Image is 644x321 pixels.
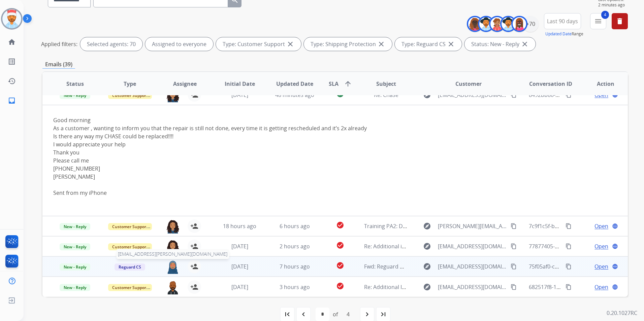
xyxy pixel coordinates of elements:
[173,80,197,88] span: Assignee
[115,263,145,271] span: Reguard CS
[145,37,213,51] div: Assigned to everyone
[66,80,84,88] span: Status
[53,189,507,197] div: Sent from my iPhone
[8,38,16,46] mat-icon: home
[60,284,90,291] span: New - Reply
[60,243,90,250] span: New - Reply
[511,223,517,229] mat-icon: content_copy
[80,37,142,51] div: Selected agents: 70
[280,222,310,230] span: 6 hours ago
[108,223,152,230] span: Customer Support
[455,80,482,88] span: Customer
[377,40,385,48] mat-icon: close
[364,243,431,250] span: Re: Additional information
[41,40,77,48] p: Applied filters:
[108,284,152,291] span: Customer Support
[2,9,21,28] img: avatar
[280,283,310,291] span: 3 hours ago
[612,263,618,270] mat-icon: language
[594,222,608,230] span: Open
[341,308,355,321] div: 4
[566,243,572,249] mat-icon: content_copy
[545,31,583,37] span: Range
[190,222,198,230] mat-icon: person_add
[438,242,507,250] span: [EMAIL_ADDRESS][DOMAIN_NAME]
[53,132,507,140] div: Is there any way my CHASE could be replaced!!!!
[344,80,352,88] mat-icon: arrow_upward
[53,173,507,181] div: [PERSON_NAME]
[612,284,618,290] mat-icon: language
[299,310,308,318] mat-icon: navigate_before
[447,40,455,48] mat-icon: close
[423,262,431,271] mat-icon: explore
[166,260,180,274] img: agent-avatar
[166,219,180,234] img: agent-avatar
[566,284,572,290] mat-icon: content_copy
[124,80,136,88] span: Type
[166,240,180,254] img: agent-avatar
[336,241,344,249] mat-icon: check_circle
[190,283,198,291] mat-icon: person_add
[438,283,507,291] span: [EMAIL_ADDRESS][DOMAIN_NAME]
[590,13,606,29] button: 4
[379,310,387,318] mat-icon: last_page
[423,283,431,291] mat-icon: explore
[286,40,294,48] mat-icon: close
[223,222,256,230] span: 18 hours ago
[304,37,392,51] div: Type: Shipping Protection
[511,284,517,290] mat-icon: content_copy
[42,60,75,69] p: Emails (39)
[225,80,255,88] span: Initial Date
[283,310,291,318] mat-icon: first_page
[511,243,517,249] mat-icon: content_copy
[423,242,431,250] mat-icon: explore
[364,283,431,291] span: Re: Additional Information
[594,242,608,250] span: Open
[336,282,344,290] mat-icon: check_circle
[616,17,624,25] mat-icon: delete
[529,80,572,88] span: Conversation ID
[276,80,313,88] span: Updated Date
[216,37,301,51] div: Type: Customer Support
[231,263,248,270] span: [DATE]
[607,309,637,317] p: 0.20.1027RC
[573,72,628,96] th: Action
[280,243,310,250] span: 2 hours ago
[529,243,630,250] span: 77877405-37fa-437f-abda-2a9dc3baee3f
[364,263,484,270] span: Fwd: Reguard Warranty Items Missing from List
[522,16,539,32] div: +70
[8,97,16,105] mat-icon: inbox
[60,223,90,230] span: New - Reply
[108,243,152,250] span: Customer Support
[547,20,578,23] span: Last 90 days
[190,242,198,250] mat-icon: person_add
[594,283,608,291] span: Open
[364,222,475,230] span: Training PA2: Do Not Assign (Trainee Name)
[438,262,507,271] span: [EMAIL_ADDRESS][DOMAIN_NAME]
[566,263,572,270] mat-icon: content_copy
[190,262,198,271] mat-icon: person_add
[8,58,16,66] mat-icon: list_alt
[601,11,609,19] span: 4
[166,280,180,294] img: agent-avatar
[333,310,338,318] div: of
[598,2,628,8] span: 2 minutes ago
[438,222,507,230] span: [PERSON_NAME][EMAIL_ADDRESS][DOMAIN_NAME]
[60,263,90,271] span: New - Reply
[53,124,507,132] div: As a customer , wanting to inform you that the repair is still not done, every time it is getting...
[395,37,462,51] div: Type: Reguard CS
[336,261,344,270] mat-icon: check_circle
[521,40,529,48] mat-icon: close
[529,263,627,270] span: 75f05af0-c901-4954-9cf2-78bf67a3ee21
[594,17,602,25] mat-icon: menu
[511,263,517,270] mat-icon: content_copy
[53,165,507,173] div: [PHONE_NUMBER]
[529,283,631,291] span: 682517f8-171d-4077-864d-989a183f3182
[53,148,507,156] div: Thank you
[544,13,581,29] button: Last 90 days
[612,223,618,229] mat-icon: language
[231,283,248,291] span: [DATE]
[594,262,608,271] span: Open
[53,140,507,148] div: I would appreciate your help
[545,31,572,37] button: Updated Date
